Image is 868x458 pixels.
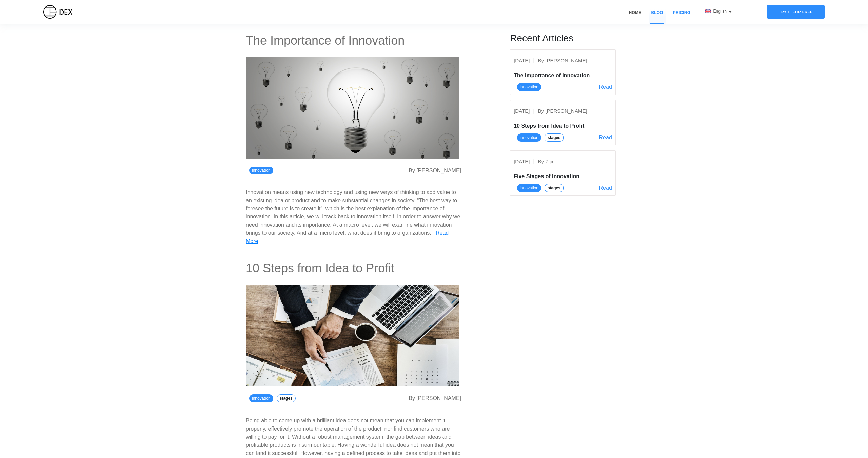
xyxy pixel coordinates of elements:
span: [DATE] [514,108,530,114]
span: innovation [249,394,273,402]
span: [DATE] [514,58,530,63]
a: The Importance of Innovation [514,68,612,83]
span: innovation [249,167,273,174]
span: [DATE] [514,159,530,164]
a: Blog [649,9,665,24]
span: By [PERSON_NAME] [538,108,587,114]
a: Read More [246,230,449,244]
h2: 10 Steps from Idea to Profit [246,260,461,276]
span: By Zijin [538,159,555,164]
div: innovation [517,83,541,91]
span: | [533,159,534,164]
img: banner [246,285,459,386]
img: banner [246,57,459,159]
a: Read [599,184,612,192]
img: IDEX Logo [43,5,72,19]
div: Five Stages of Innovation [514,172,612,181]
span: stages [277,394,296,402]
div: innovation [517,133,541,142]
a: 10 Steps from Idea to Profit [514,119,612,133]
div: stages [545,184,564,192]
span: | [533,108,534,114]
h2: The Importance of Innovation [246,33,461,49]
span: | [533,58,534,63]
a: Home [627,9,644,24]
div: Try it for free [767,5,825,19]
p: Being able to come up with a brilliant idea does not mean that you can implement it properly, eff... [246,418,454,456]
div: By [PERSON_NAME] [409,167,461,178]
p: Innovation means using new technology and using new ways of thinking to add value to an existing ... [246,189,456,203]
span: English [713,9,728,14]
div: 10 Steps from Idea to Profit [514,122,612,130]
a: Pricing [671,9,693,24]
img: flag [705,9,711,13]
div: stages [545,133,564,142]
h3: Recent Articles [510,33,616,44]
p: “The best way to foresee the future is to create it”, which is the best explanation of the import... [246,197,460,236]
a: Read [599,133,612,142]
div: English [705,8,732,14]
a: Five Stages of Innovation [514,169,612,184]
div: innovation [517,184,541,192]
span: By [PERSON_NAME] [538,58,587,63]
div: By [PERSON_NAME] [409,394,461,406]
a: Read [599,83,612,91]
div: The Importance of Innovation [514,71,612,80]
